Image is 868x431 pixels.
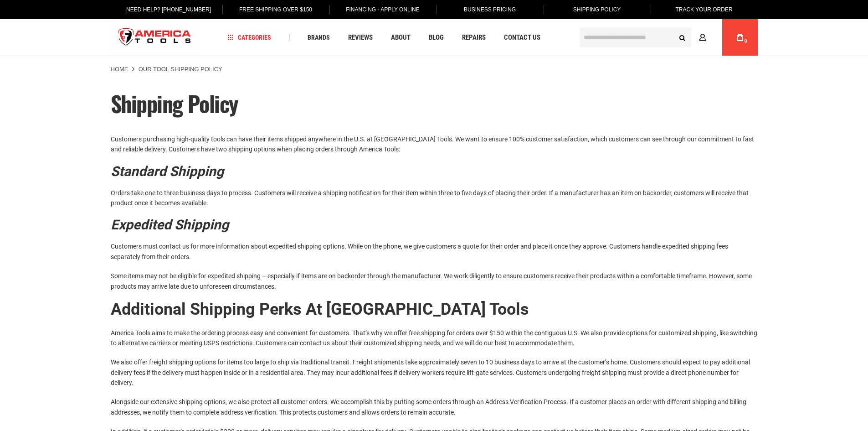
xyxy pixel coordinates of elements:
a: Reviews [344,31,377,44]
a: Brands [303,31,334,44]
strong: Shipping Policy [111,87,238,119]
span: About [391,34,411,41]
a: Categories [223,31,275,44]
a: Home [111,65,128,73]
em: Standard Shipping [111,163,224,179]
p: We also offer freight shipping options for items too large to ship via traditional transit. Freig... [111,357,758,388]
span: 0 [745,39,747,44]
a: Blog [425,31,448,44]
p: Orders take one to three business days to process. Customers will receive a shipping notification... [111,188,758,208]
span: Blog [429,34,444,41]
span: Shipping Policy [573,6,621,13]
a: About [387,31,415,44]
img: America Tools [111,21,199,55]
p: Some items may not be eligible for expedited shipping – especially if items are on backorder thro... [111,271,758,291]
p: America Tools aims to make the ordering process easy and convenient for customers. That’s why we ... [111,328,758,348]
p: Customers purchasing high-quality tools can have their items shipped anywhere in the U.S. at [GEO... [111,134,758,155]
a: Contact Us [500,31,544,44]
span: Contact Us [504,34,540,41]
span: Reviews [348,34,373,41]
p: Customers must contact us for more information about expedited shipping options. While on the pho... [111,241,758,262]
strong: Our Tool Shipping Policy [139,66,222,73]
a: store logo [111,21,199,55]
span: Repairs [462,34,486,41]
em: Expedited Shipping [111,217,229,233]
span: Categories [227,34,271,41]
strong: Additional Shipping Perks at [GEOGRAPHIC_DATA] Tools [111,300,529,319]
a: Repairs [458,31,490,44]
a: 0 [731,19,749,56]
span: Brands [308,34,330,41]
button: Search [674,29,691,46]
p: Alongside our extensive shipping options, we also protect all customer orders. We accomplish this... [111,397,758,417]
